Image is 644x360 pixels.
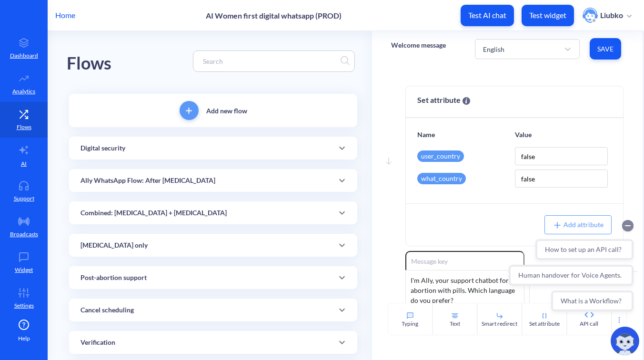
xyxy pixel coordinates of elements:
span: Help [18,334,30,343]
div: Cancel scheduling [69,299,357,321]
img: user photo [583,8,598,23]
div: Smart redirect [482,320,517,328]
div: Text [450,320,460,328]
button: Save [590,38,621,60]
p: AI [21,160,27,168]
p: Ally WhatsApp Flow: After [MEDICAL_DATA] [80,176,215,186]
p: Test AI chat [468,10,506,20]
div: user_country [417,150,464,162]
input: none [515,147,608,165]
button: Test AI chat [461,5,514,26]
p: Welcome message [391,40,446,50]
input: Search [198,56,341,67]
button: Collapse conversation starters [117,6,128,17]
p: Cancel scheduling [80,305,134,315]
div: Verification [69,331,357,354]
p: Analytics [12,87,35,96]
p: Home [55,10,75,21]
p: Settings [14,301,34,310]
div: Combined: [MEDICAL_DATA] + [MEDICAL_DATA] [69,201,357,224]
div: Ally WhatsApp Flow: After [MEDICAL_DATA] [69,169,357,192]
button: Human handover for Voice Agents. [3,50,128,71]
div: Post-abortion support [69,266,357,289]
p: Flows [17,123,31,131]
p: Value [515,130,608,140]
p: Support [14,194,34,203]
p: AI Women first digital whatsapp (PROD) [206,11,342,20]
div: Flows [67,50,111,77]
div: API call [580,320,598,328]
div: [MEDICAL_DATA] only [69,234,357,257]
p: Dashboard [10,51,38,60]
button: add [180,101,199,120]
p: Widget [15,266,33,274]
span: Save [597,44,614,54]
p: Liubko [600,10,623,20]
p: Verification [80,338,115,348]
p: Add new flow [206,106,247,116]
p: Broadcasts [10,230,38,239]
p: Post-abortion support [80,273,147,283]
p: Test widget [529,10,566,20]
span: Set attribute [417,94,470,106]
div: Digital security [69,137,357,160]
input: none [515,170,608,188]
div: Set attribute [529,320,560,328]
p: [MEDICAL_DATA] only [80,240,148,250]
div: what_country [417,173,466,184]
button: How to set up an API call? [30,25,128,46]
input: Message key [405,251,524,270]
button: Test widget [522,5,574,26]
p: Combined: [MEDICAL_DATA] + [MEDICAL_DATA] [80,208,227,218]
img: copilot-icon.svg [611,327,639,355]
div: Typing [402,320,418,328]
button: user photoLiubko [578,7,636,24]
p: Name [417,130,510,140]
div: English [483,44,504,54]
button: What is a Workflow? [46,76,128,97]
div: I'm Ally, your support chatbot for abortion with pills. Which language do you prefer? Soy Ally, t... [405,270,524,327]
p: Digital security [80,143,125,153]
